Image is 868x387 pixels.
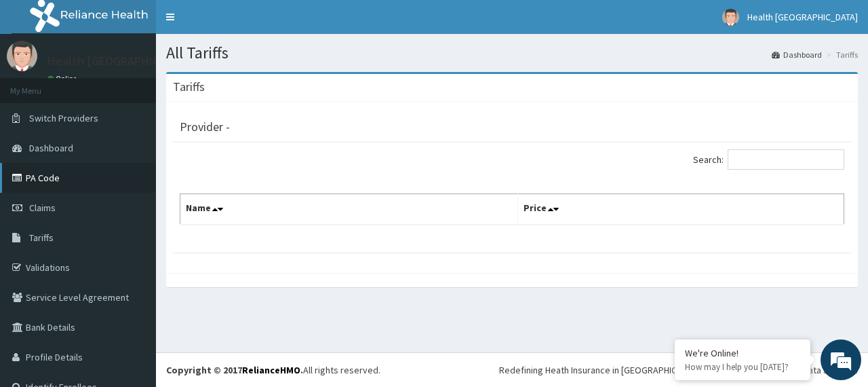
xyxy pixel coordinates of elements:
a: RelianceHMO [242,364,300,376]
strong: Copyright © 2017 . [166,364,303,376]
div: Redefining Heath Insurance in [GEOGRAPHIC_DATA] using Telemedicine and Data Science! [499,363,858,377]
a: Online [47,74,80,84]
span: Dashboard [29,142,73,154]
img: d_794563401_company_1708531726252_794563401 [25,68,55,102]
span: We're online! [79,111,187,248]
span: Claims [29,202,56,214]
textarea: Type your message and hit 'Enter' [7,250,258,297]
th: Price [518,194,844,225]
p: Health [GEOGRAPHIC_DATA] [47,55,199,67]
input: Search: [728,149,844,170]
span: Health [GEOGRAPHIC_DATA] [747,11,858,23]
div: Minimize live chat window [222,7,255,39]
h3: Provider - [180,121,230,133]
p: How may I help you today? [685,361,800,373]
label: Search: [693,149,844,170]
footer: All rights reserved. [156,352,868,387]
span: Tariffs [29,232,54,244]
div: Chat with us now [71,76,228,94]
h3: Tariffs [173,81,205,93]
h1: All Tariffs [166,44,858,62]
a: Dashboard [772,49,822,60]
li: Tariffs [823,49,858,60]
span: Switch Providers [29,112,98,124]
th: Name [180,194,518,225]
img: User Image [7,41,37,71]
div: We're Online! [685,347,800,359]
img: User Image [722,9,739,26]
